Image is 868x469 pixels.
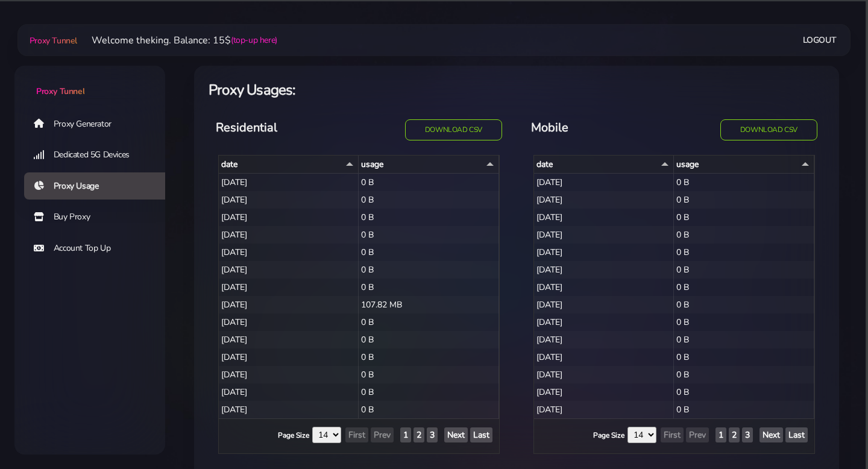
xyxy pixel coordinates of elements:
div: 107.82 MB [359,296,499,313]
a: Proxy Generator [24,110,175,137]
div: 0 B [674,296,814,313]
button: Prev Page [371,427,394,442]
div: [DATE] [534,348,674,366]
div: date [221,158,356,171]
button: Show Page 2 [414,427,424,442]
div: [DATE] [534,191,674,209]
button: Last Page [785,427,808,442]
div: [DATE] [534,209,674,226]
div: 0 B [359,331,499,348]
div: [DATE] [219,244,359,261]
div: 0 B [674,174,814,191]
div: [DATE] [219,331,359,348]
button: Prev Page [686,427,709,442]
a: Account Top Up [24,234,175,262]
h5: Residential [216,119,352,136]
div: [DATE] [219,366,359,383]
div: [DATE] [219,313,359,331]
div: usage [361,158,496,171]
div: 0 B [359,261,499,279]
button: First Page [345,427,368,442]
span: Proxy Tunnel [36,86,84,97]
div: [DATE] [219,226,359,244]
div: [DATE] [534,331,674,348]
button: Show Page 2 [729,427,740,442]
div: usage [676,158,811,171]
div: 0 B [359,279,499,296]
div: [DATE] [534,401,674,418]
div: 0 B [674,261,814,279]
div: [DATE] [219,279,359,296]
div: 0 B [359,366,499,383]
div: [DATE] [534,226,674,244]
div: [DATE] [534,244,674,261]
div: [DATE] [219,401,359,418]
div: [DATE] [534,296,674,313]
div: date [536,158,671,171]
a: Proxy Tunnel [14,66,165,98]
span: Proxy Tunnel [30,35,77,46]
button: Show Page 1 [400,427,411,442]
div: 0 B [674,191,814,209]
a: (top-up here) [231,34,277,46]
div: [DATE] [219,191,359,209]
div: 0 B [674,313,814,331]
li: Welcome theking. Balance: 15$ [77,33,277,48]
a: Proxy Tunnel [27,31,77,50]
div: [DATE] [219,261,359,279]
button: Download CSV [405,119,502,140]
a: Proxy Usage [24,172,175,200]
div: [DATE] [534,366,674,383]
button: First Page [661,427,684,442]
div: 0 B [359,174,499,191]
div: [DATE] [219,383,359,401]
a: Buy Proxy [24,203,175,231]
div: 0 B [674,331,814,348]
button: Show Page 1 [715,427,726,442]
div: 0 B [359,348,499,366]
button: Last Page [470,427,492,442]
button: Download CSV [720,119,817,140]
h5: Mobile [531,119,667,136]
div: 0 B [359,226,499,244]
div: 0 B [674,366,814,383]
div: [DATE] [534,174,674,191]
div: [DATE] [219,209,359,226]
div: 0 B [359,209,499,226]
div: 0 B [674,209,814,226]
div: [DATE] [219,296,359,313]
select: Page Size [627,427,656,443]
div: 0 B [359,401,499,418]
div: [DATE] [534,261,674,279]
select: Page Size [312,427,341,443]
h4: Proxy Usages: [209,80,825,100]
button: Show Page 3 [427,427,438,442]
div: 0 B [674,383,814,401]
div: 0 B [674,244,814,261]
label: Page Size [593,430,624,441]
div: [DATE] [534,279,674,296]
div: [DATE] [534,313,674,331]
div: [DATE] [219,174,359,191]
div: 0 B [674,226,814,244]
button: Next Page [759,427,783,442]
button: Show Page 3 [742,427,753,442]
div: 0 B [674,279,814,296]
div: [DATE] [534,383,674,401]
div: [DATE] [219,348,359,366]
a: Dedicated 5G Devices [24,141,175,169]
div: 0 B [674,348,814,366]
div: 0 B [359,191,499,209]
label: Page Size [278,430,309,441]
div: 0 B [359,383,499,401]
div: 0 B [359,244,499,261]
button: Next Page [444,427,468,442]
a: Logout [803,29,837,51]
div: 0 B [359,313,499,331]
div: 0 B [674,401,814,418]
